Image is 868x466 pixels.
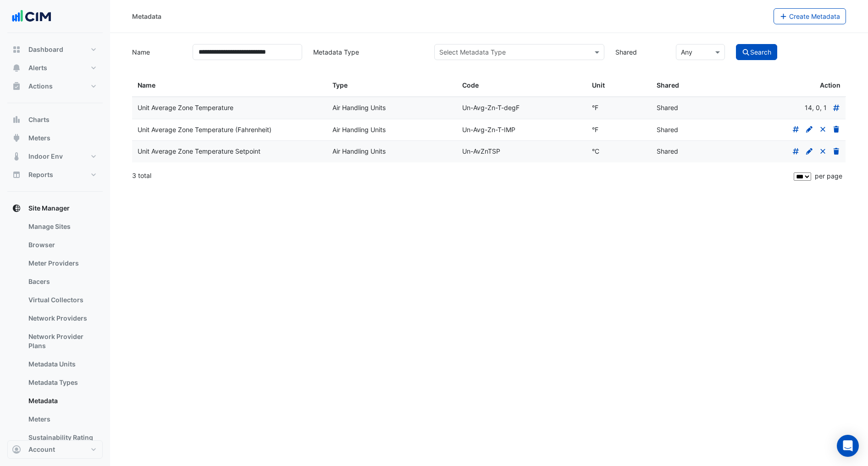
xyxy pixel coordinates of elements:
[7,111,103,129] button: Charts
[592,125,646,135] div: °F
[736,44,777,60] button: Search
[657,103,711,113] div: Shared
[837,435,859,457] div: Open Intercom Messenger
[7,217,103,460] div: Site Manager
[21,272,103,291] a: Bacers
[815,172,842,180] span: per page
[462,81,479,89] span: Code
[462,146,581,157] div: Un-AvZnTSP
[21,392,103,410] a: Metadata
[12,152,21,161] app-icon: Indoor Env
[21,327,103,355] a: Network Provider Plans
[28,133,50,143] span: Meters
[138,81,155,89] span: Name
[462,125,581,135] div: Un-Avg-Zn-T-IMP
[28,152,63,161] span: Indoor Env
[28,204,70,213] span: Site Manager
[7,129,103,147] button: Meters
[832,126,840,133] a: Delete
[28,115,50,124] span: Charts
[805,104,814,111] span: Favourite Count
[21,291,103,309] a: Virtual Collectors
[657,146,711,157] div: Shared
[21,254,103,272] a: Meter Providers
[28,63,47,72] span: Alerts
[657,125,711,135] div: Shared
[12,204,21,213] app-icon: Site Manager
[332,146,451,157] div: Air Handling Units
[21,410,103,428] a: Meters
[332,81,348,89] span: Type
[12,170,21,179] app-icon: Reports
[138,146,321,157] div: Unit Average Zone Temperature Setpoint
[28,82,53,91] span: Actions
[610,44,670,60] label: Shared
[592,103,646,113] div: °F
[7,77,103,95] button: Actions
[12,82,21,91] app-icon: Actions
[138,125,321,135] div: Unit Average Zone Temperature (Fahrenheit)
[7,199,103,217] button: Site Manager
[819,126,827,133] a: Unshare
[592,81,605,89] span: Unit
[132,11,161,21] div: Metadata
[21,309,103,327] a: Network Providers
[332,125,451,135] div: Air Handling Units
[7,40,103,59] button: Dashboard
[11,7,52,26] img: Company Logo
[7,59,103,77] button: Alerts
[592,146,646,157] div: °C
[332,103,451,113] div: Air Handling Units
[792,126,800,133] a: Retrieve metadata usage counts for favourites, rules and templates
[308,44,428,60] label: Metadata Type
[21,355,103,373] a: Metadata Units
[462,103,581,113] div: Un-Avg-Zn-T-degF
[819,147,827,155] a: Unshare
[21,373,103,392] a: Metadata Types
[824,104,827,111] span: Template Count
[7,147,103,166] button: Indoor Env
[12,63,21,72] app-icon: Alerts
[832,147,840,155] a: Delete
[12,133,21,143] app-icon: Meters
[28,445,55,454] span: Account
[28,45,63,54] span: Dashboard
[28,170,53,179] span: Reports
[789,12,840,20] span: Create Metadata
[21,217,103,236] a: Manage Sites
[132,164,792,187] div: 3 total
[12,45,21,54] app-icon: Dashboard
[657,81,679,89] span: Shared
[792,147,800,155] a: Retrieve metadata usage counts for favourites, rules and templates
[21,236,103,254] a: Browser
[832,104,840,111] a: Retrieve metadata usage counts for favourites, rules and templates
[816,104,822,111] span: Rule Count
[7,440,103,459] button: Account
[127,44,187,60] label: Name
[21,428,103,456] a: Sustainability Rating Types
[7,166,103,184] button: Reports
[774,8,846,24] button: Create Metadata
[820,80,840,91] span: Action
[12,115,21,124] app-icon: Charts
[138,103,321,113] div: Unit Average Zone Temperature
